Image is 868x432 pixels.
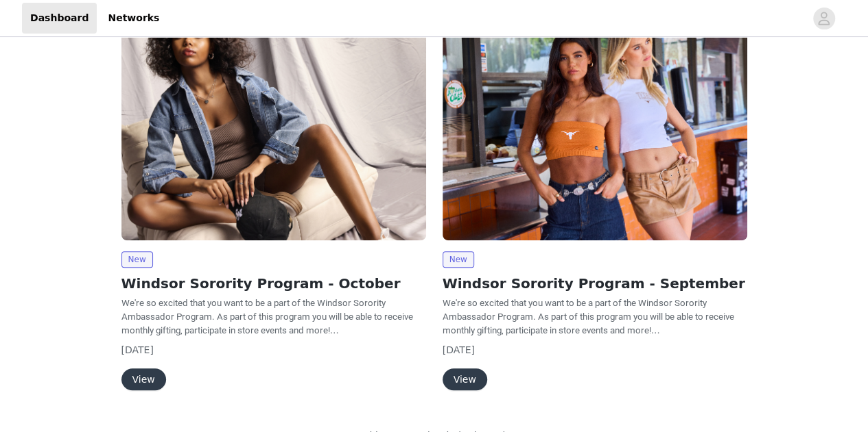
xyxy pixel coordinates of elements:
a: View [443,374,487,385]
h2: Windsor Sorority Program - September [443,273,747,294]
button: View [121,368,166,390]
span: New [121,251,153,268]
img: Windsor [443,12,747,240]
span: We're so excited that you want to be a part of the Windsor Sorority Ambassador Program. As part o... [121,298,413,335]
a: View [121,374,166,385]
a: Networks [99,3,167,34]
h2: Windsor Sorority Program - October [121,273,426,294]
span: We're so excited that you want to be a part of the Windsor Sorority Ambassador Program. As part o... [443,298,734,335]
span: [DATE] [121,344,154,355]
div: avatar [817,8,830,29]
img: Windsor [121,12,426,240]
span: [DATE] [443,344,475,355]
a: Dashboard [22,3,97,34]
button: View [443,368,487,390]
span: New [443,251,474,268]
